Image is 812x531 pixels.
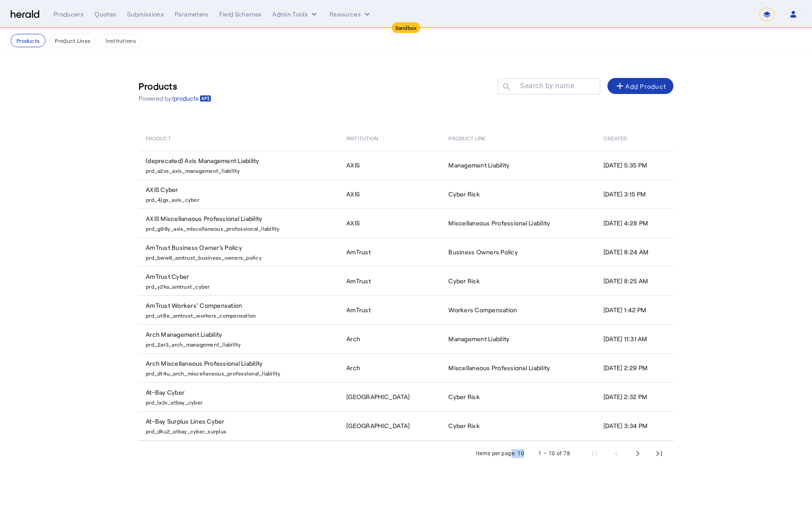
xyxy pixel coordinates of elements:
td: At-Bay Cyber [139,382,339,411]
div: Field Schemas [219,10,262,19]
td: AXIS [339,151,441,180]
td: Management Liability [441,151,596,180]
td: Cyber Risk [441,266,596,295]
td: [DATE] 8:25 AM [596,266,673,295]
h3: Products [139,80,211,92]
button: Product Lines [49,34,96,47]
td: [GEOGRAPHIC_DATA] [339,382,441,411]
p: prd_g98y_axis_miscellaneous_professional_liability [146,223,336,232]
td: (deprecated) Axis Management Liability [139,151,339,180]
th: Product Line [441,126,596,151]
button: Next page [627,443,648,464]
p: prd_ut6e_amtrust_workers_compensation [146,310,336,319]
div: Submissions [127,10,164,19]
p: prd_a2xs_axis_management_liability [146,165,336,174]
td: Arch Management Liability [139,324,339,353]
mat-icon: add [615,81,625,91]
img: Herald Logo [11,10,39,19]
td: [DATE] 8:24 AM [596,237,673,266]
td: AXIS [339,180,441,208]
td: AmTrust [339,266,441,295]
td: [DATE] 3:15 PM [596,180,673,208]
p: prd_bww8_amtrust_business_owners_policy [146,252,336,261]
div: Add Product [615,81,666,91]
td: [DATE] 3:34 PM [596,411,673,441]
td: AXIS Cyber [139,180,339,208]
td: [DATE] 1:42 PM [596,295,673,324]
td: AXIS Miscellaneous Professional Liability [139,208,339,237]
th: Product [139,126,339,151]
p: prd_dt4u_arch_miscellaneous_professional_liability [146,368,336,377]
mat-icon: search [498,82,513,93]
td: AmTrust [339,237,441,266]
td: At-Bay Surplus Lines Cyber [139,411,339,441]
td: Miscellaneous Professional Liability [441,353,596,382]
td: AmTrust Business Owner's Policy [139,237,339,266]
td: AmTrust [339,295,441,324]
td: Cyber Risk [441,382,596,411]
button: Institutions [100,34,142,47]
p: prd_4jgs_axis_cyber [146,194,336,203]
td: Arch [339,353,441,382]
p: prd_y2ka_amtrust_cyber [146,281,336,290]
td: [DATE] 11:31 AM [596,324,673,353]
div: Producers [53,10,84,19]
td: [GEOGRAPHIC_DATA] [339,411,441,441]
td: Miscellaneous Professional Liability [441,208,596,237]
button: Last page [648,443,670,464]
td: [DATE] 5:35 PM [596,151,673,180]
button: Resources dropdown menu [329,10,372,19]
div: 10 [517,449,524,458]
p: prd_la3v_atbay_cyber [146,397,336,406]
button: internal dropdown menu [272,10,319,19]
button: Add Product [607,78,673,94]
th: Institution [339,126,441,151]
div: Parameters [175,10,209,19]
div: Sandbox [392,22,421,33]
div: 1 – 10 of 78 [538,449,570,458]
div: Items per page: [476,449,516,458]
td: AmTrust Workers’ Compensation [139,295,339,324]
td: [DATE] 2:29 PM [596,353,673,382]
p: prd_2ar3_arch_management_liability [146,339,336,348]
mat-label: Search by name [520,82,574,90]
td: Management Liability [441,324,596,353]
td: Cyber Risk [441,180,596,208]
p: prd_dku2_atbay_cyber_surplus [146,426,336,435]
td: AXIS [339,208,441,237]
td: Business Owners Policy [441,237,596,266]
div: Quotes [94,10,116,19]
td: [DATE] 4:28 PM [596,208,673,237]
a: /products [171,94,211,103]
td: AmTrust Cyber [139,266,339,295]
td: Arch [339,324,441,353]
button: Products [11,34,45,47]
td: Workers Compensation [441,295,596,324]
th: Created [596,126,673,151]
td: [DATE] 2:32 PM [596,382,673,411]
p: Powered by [139,94,211,103]
td: Arch Miscellaneous Professional Liability [139,353,339,382]
td: Cyber Risk [441,411,596,441]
